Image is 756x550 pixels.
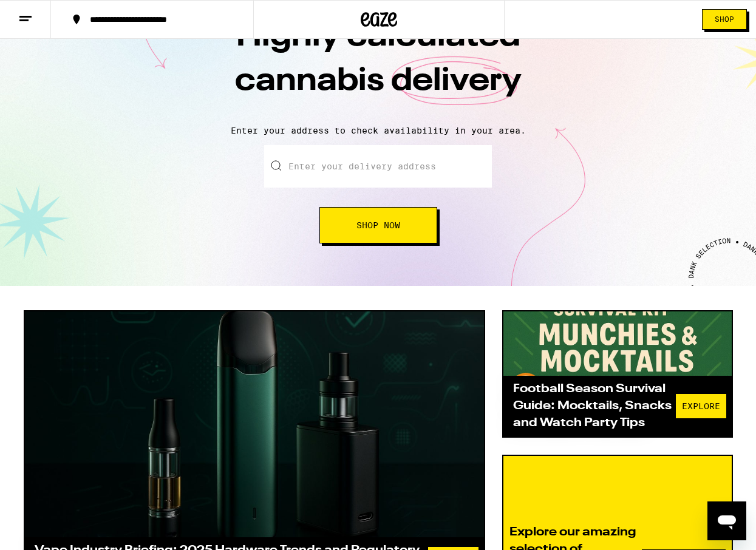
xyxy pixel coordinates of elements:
button: Explore [675,393,727,419]
span: Shop Now [356,221,400,229]
p: Enter your address to check availability in your area. [12,126,744,135]
h1: Highly calculated cannabis delivery [166,15,591,116]
a: Football Season Survival Guide: Mocktails, Snacks and Watch Party TipsExplore [502,310,733,438]
a: Shop [693,9,756,30]
input: Enter your delivery address [264,145,492,188]
span: Shop [715,16,734,23]
button: Shop Now [319,207,437,243]
span: Explore [682,402,720,410]
div: Football Season Survival Guide: Mocktails, Snacks and Watch Party Tips [513,381,675,432]
iframe: Button to launch messaging window, conversation in progress [707,501,746,540]
button: Shop [702,9,747,30]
